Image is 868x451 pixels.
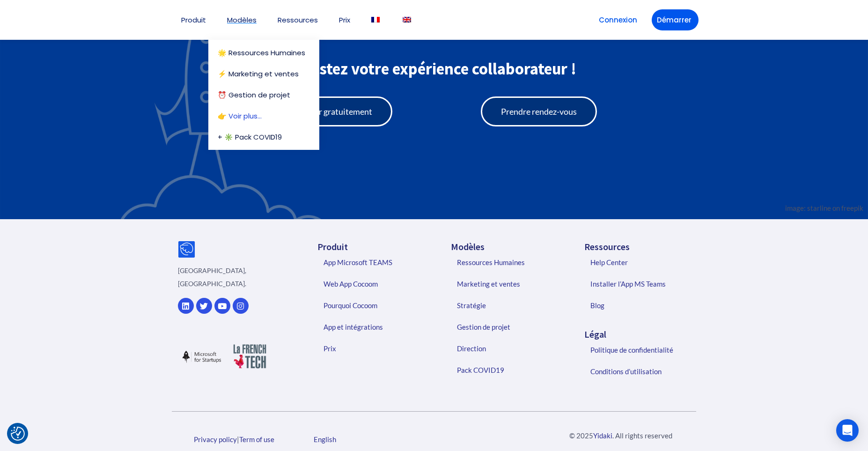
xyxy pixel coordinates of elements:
[448,251,568,273] a: Ressources Humaines
[652,9,699,30] a: Démarrer
[181,16,206,23] a: Produit
[218,70,310,77] a: ⚡️ Marketing et ventes
[545,429,696,442] p: © 2025 . All rights reserved
[371,17,380,22] img: Français
[227,16,257,23] a: Modèles
[314,316,434,338] a: App et intégrations
[286,107,372,116] span: Démarrer gratuitement
[218,91,310,98] a: ⏰ Gestion de projet
[194,435,237,444] a: Privacy policy
[266,96,392,126] a: Démarrer gratuitement
[314,338,434,359] a: Prix
[339,16,350,23] a: Prix
[172,433,296,446] div: |
[309,433,341,446] a: English
[314,251,434,273] a: App Microsoft TEAMS
[314,435,336,443] span: English
[314,273,434,295] a: Web App Cocoom
[448,273,568,295] a: Marketing et ventes
[584,242,701,251] h5: Ressources
[785,204,863,212] a: image: starline on freepik
[403,17,411,22] img: Anglais
[481,96,597,126] a: Prendre rendez-vous
[581,273,701,295] a: Installer l’App MS Teams
[317,242,434,251] h5: Produit
[178,264,274,290] p: [GEOGRAPHIC_DATA], [GEOGRAPHIC_DATA].
[239,435,274,444] a: Term of use
[584,330,701,339] h5: Légal
[581,251,701,273] a: Help Center
[448,338,568,359] a: Direction
[11,427,25,441] button: Consent Preferences
[218,112,310,119] a: 👉 Voir plus…
[581,361,701,382] a: Conditions d’utilisation
[278,16,318,23] a: Ressources
[448,359,568,381] a: Pack COVID19
[448,316,568,338] a: Gestion de projet
[314,295,434,316] a: Pourquoi Cocoom
[594,9,642,30] a: Connexion
[218,49,315,56] a: 🌟 Ressources Humaines
[593,431,612,440] a: Yidaki
[11,427,25,441] img: Revisit consent button
[836,419,859,442] div: Open Intercom Messenger
[448,295,568,316] a: Stratégie
[581,295,701,316] a: Blog
[581,339,701,361] a: Politique de confidentialité
[501,107,577,116] span: Prendre rendez-vous
[451,242,567,251] h5: Modèles
[218,133,315,140] a: + ✳️ Pack COVID19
